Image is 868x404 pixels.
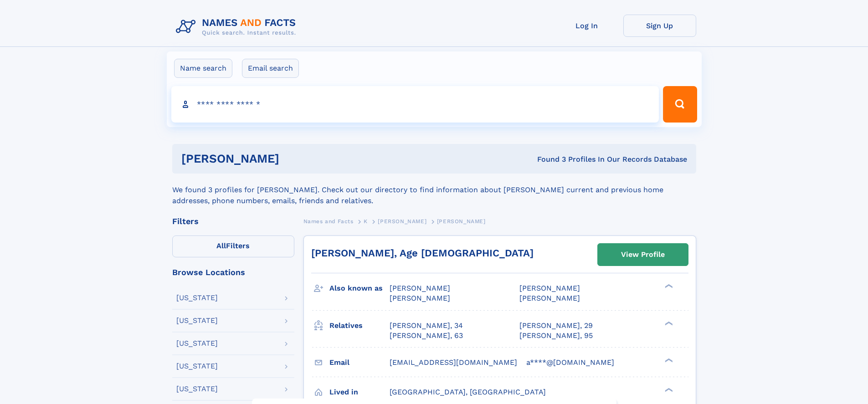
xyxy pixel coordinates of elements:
[311,247,534,259] a: [PERSON_NAME], Age [DEMOGRAPHIC_DATA]
[519,321,593,331] a: [PERSON_NAME], 29
[390,358,517,367] span: [EMAIL_ADDRESS][DOMAIN_NAME]
[176,385,218,393] div: [US_STATE]
[172,217,294,225] div: Filters
[390,294,450,302] span: [PERSON_NAME]
[390,284,450,292] span: [PERSON_NAME]
[623,15,696,37] a: Sign Up
[242,59,299,78] label: Email search
[329,318,390,333] h3: Relatives
[364,218,368,225] span: K
[598,244,688,266] a: View Profile
[303,215,354,227] a: Names and Facts
[621,244,665,265] div: View Profile
[176,317,218,324] div: [US_STATE]
[663,387,673,393] div: ❯
[519,331,593,341] a: [PERSON_NAME], 95
[329,355,390,370] h3: Email
[364,215,368,227] a: K
[519,294,580,302] span: [PERSON_NAME]
[390,388,546,396] span: [GEOGRAPHIC_DATA], [GEOGRAPHIC_DATA]
[663,320,673,326] div: ❯
[663,357,673,363] div: ❯
[408,154,687,164] div: Found 3 Profiles In Our Records Database
[390,321,463,331] a: [PERSON_NAME], 34
[172,15,303,39] img: Logo Names and Facts
[329,384,390,400] h3: Lived in
[519,284,580,292] span: [PERSON_NAME]
[663,283,673,289] div: ❯
[174,59,232,78] label: Name search
[172,174,696,206] div: We found 3 profiles for [PERSON_NAME]. Check out our directory to find information about [PERSON_...
[329,281,390,296] h3: Also known as
[172,268,294,276] div: Browse Locations
[181,153,408,164] h1: [PERSON_NAME]
[378,215,426,227] a: [PERSON_NAME]
[390,331,463,341] a: [PERSON_NAME], 63
[176,294,218,302] div: [US_STATE]
[176,363,218,370] div: [US_STATE]
[172,235,294,257] label: Filters
[378,218,426,225] span: [PERSON_NAME]
[216,241,226,250] span: All
[663,86,697,123] button: Search Button
[550,15,623,37] a: Log In
[176,340,218,347] div: [US_STATE]
[437,218,486,225] span: [PERSON_NAME]
[171,86,659,123] input: search input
